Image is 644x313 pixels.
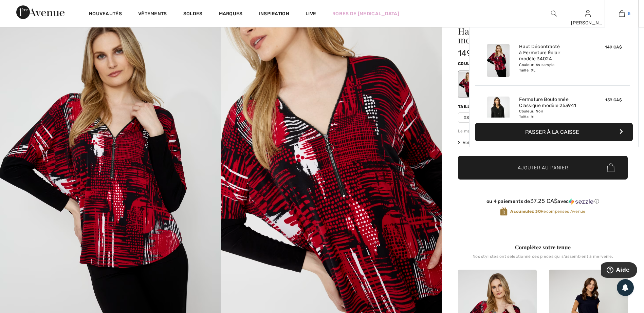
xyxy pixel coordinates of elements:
[487,97,510,130] img: Fermeture Boutonnée Classique modèle 253941
[306,10,316,17] a: Live
[510,208,585,214] span: Récompenses Avenue
[259,11,289,18] span: Inspiration
[605,45,622,49] span: 149 CA$
[519,44,586,62] a: Haut Décontracté à Fermeture Éclair modèle 34024
[458,254,628,264] div: Nos stylistes ont sélectionné ces pièces qui s'assemblent à merveille.
[89,11,122,18] a: Nouveautés
[571,19,604,26] div: [PERSON_NAME]
[458,27,600,44] h1: Haut décontracté à fermeture Éclair modèle 34024
[519,97,586,109] a: Fermeture Boutonnée Classique modèle 253941
[458,48,490,58] span: 149 CA$
[458,104,476,110] div: Taille:
[458,140,509,146] span: Voir tableau des tailles
[585,10,591,17] a: Se connecter
[219,11,243,18] a: Marques
[551,9,557,18] img: recherche
[619,9,625,18] img: Mon panier
[458,128,628,134] div: Le mannequin fait 5'9"/175 cm et porte une taille 6.
[458,112,475,123] span: XS
[459,71,477,97] div: As sample
[628,11,630,17] span: 5
[605,9,638,18] a: 5
[601,262,637,279] iframe: Ouvre un widget dans lequel vous pouvez trouver plus d’informations
[458,156,628,180] button: Ajouter au panier
[510,209,541,214] strong: Accumulez 30
[332,10,399,17] a: Robes de [MEDICAL_DATA]
[569,199,593,205] img: Sezzle
[530,197,558,204] span: 37.25 CA$
[458,243,628,251] div: Complétez votre tenue
[458,198,628,205] div: ou 4 paiements de avec
[475,123,633,141] button: Passer à la caisse
[605,98,622,102] span: 159 CA$
[183,11,203,18] a: Soldes
[487,44,510,77] img: Haut Décontracté à Fermeture Éclair modèle 34024
[500,207,508,216] img: Récompenses Avenue
[519,62,586,73] div: Couleur: As sample Taille: XL
[16,5,65,19] img: 1ère Avenue
[585,9,591,18] img: Mes infos
[458,61,480,66] span: Couleur:
[607,163,614,172] img: Bag.svg
[138,11,167,18] a: Vêtements
[458,198,628,207] div: ou 4 paiements de37.25 CA$avecSezzle Cliquez pour en savoir plus sur Sezzle
[519,109,586,120] div: Couleur: Noir Taille: XL
[518,164,568,171] span: Ajouter au panier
